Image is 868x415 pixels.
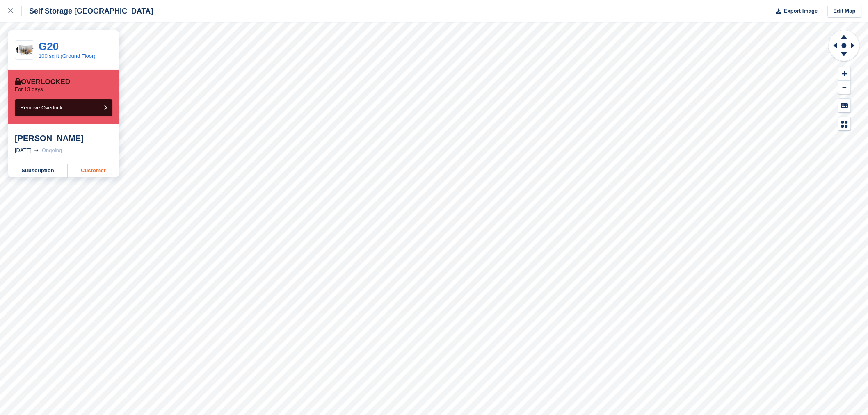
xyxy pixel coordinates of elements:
[838,81,851,94] button: Zoom Out
[838,117,851,131] button: Map Legend
[784,7,818,15] span: Export Image
[15,78,70,86] div: Overlocked
[838,99,851,112] button: Keyboard Shortcuts
[771,5,818,18] button: Export Image
[838,67,851,81] button: Zoom In
[15,99,112,116] button: Remove Overlock
[15,133,112,143] div: [PERSON_NAME]
[39,53,96,59] a: 100 sq ft (Ground Floor)
[22,6,153,16] div: Self Storage [GEOGRAPHIC_DATA]
[15,146,32,155] div: [DATE]
[8,164,68,177] a: Subscription
[15,43,34,57] img: 100.jpg
[39,40,59,52] a: G20
[42,146,62,155] div: Ongoing
[15,86,43,93] p: For 13 days
[828,5,861,18] a: Edit Map
[20,105,62,111] span: Remove Overlock
[68,164,119,177] a: Customer
[34,149,39,152] img: arrow-right-light-icn-cde0832a797a2874e46488d9cf13f60e5c3a73dbe684e267c42b8395dfbc2abf.svg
